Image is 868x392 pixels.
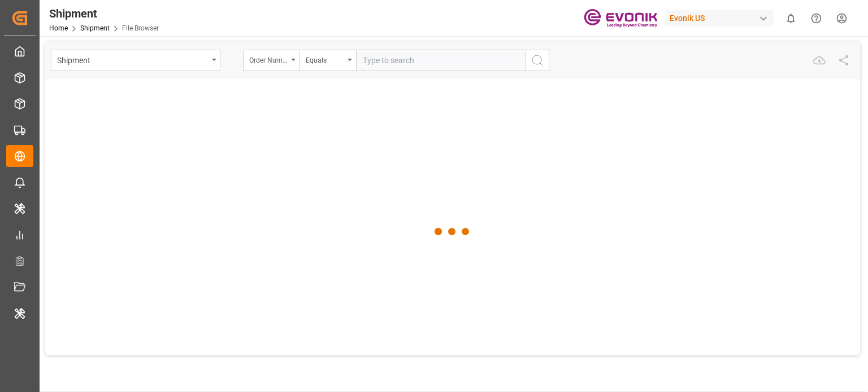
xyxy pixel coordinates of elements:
a: Home [49,24,68,32]
input: Type to search [356,50,526,71]
button: show 0 new notifications [778,6,804,31]
button: open menu [51,50,220,71]
div: Equals [306,52,344,65]
a: Shipment [80,24,110,32]
button: Help Center [804,6,829,31]
button: open menu [300,50,356,71]
div: Shipment [57,52,208,67]
div: Order Number [249,52,288,65]
button: Evonik US [665,7,778,29]
button: open menu [243,50,300,71]
div: Evonik US [665,10,774,27]
button: search button [526,50,549,71]
img: Evonik-brand-mark-Deep-Purple-RGB.jpeg_1700498283.jpeg [584,8,657,28]
div: Shipment [49,5,159,22]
